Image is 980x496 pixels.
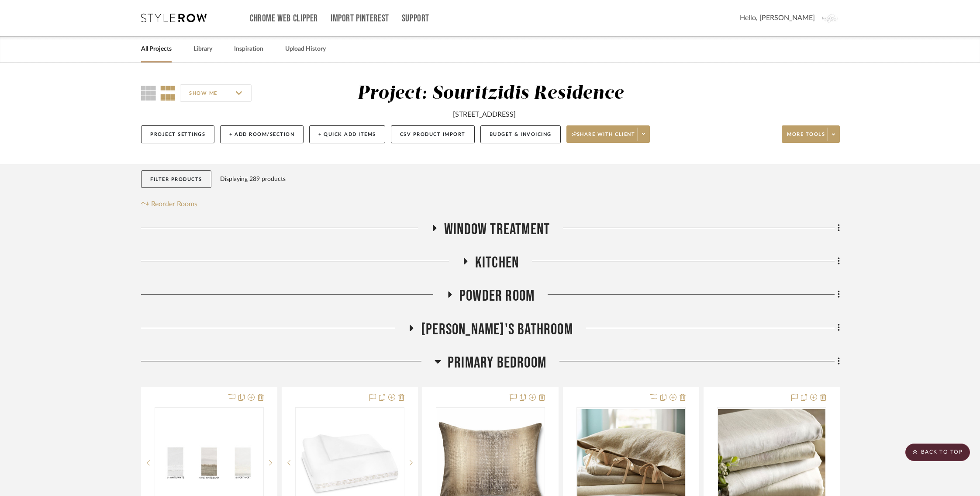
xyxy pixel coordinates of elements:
[193,43,212,55] a: Library
[480,125,561,143] button: Budget & Invoicing
[566,125,650,143] button: Share with client
[220,170,286,188] div: Displaying 289 products
[787,131,825,144] span: More tools
[459,287,535,305] span: Powder Room
[331,15,389,22] a: Import Pinterest
[475,253,519,272] span: Kitchen
[821,9,840,27] img: avatar
[740,13,815,23] span: Hello, [PERSON_NAME]
[444,220,550,239] span: Window Treatment
[220,125,304,143] button: + Add Room/Section
[234,43,263,55] a: Inspiration
[155,445,263,481] img: Clara Lace By Dea Linens
[905,444,970,461] scroll-to-top-button: BACK TO TOP
[448,354,546,372] span: Primary Bedroom
[572,131,635,144] span: Share with client
[285,43,326,55] a: Upload History
[453,109,516,120] div: [STREET_ADDRESS]
[141,199,197,209] button: Reorder Rooms
[141,125,214,143] button: Project Settings
[357,84,624,103] div: Project: Souritzidis Residence
[250,15,318,22] a: Chrome Web Clipper
[309,125,385,143] button: + Quick Add Items
[402,15,429,22] a: Support
[391,125,475,143] button: CSV Product Import
[421,320,573,339] span: [PERSON_NAME]'s Bathroom
[151,199,197,209] span: Reorder Rooms
[141,43,172,55] a: All Projects
[141,170,211,188] button: Filter Products
[782,125,840,143] button: More tools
